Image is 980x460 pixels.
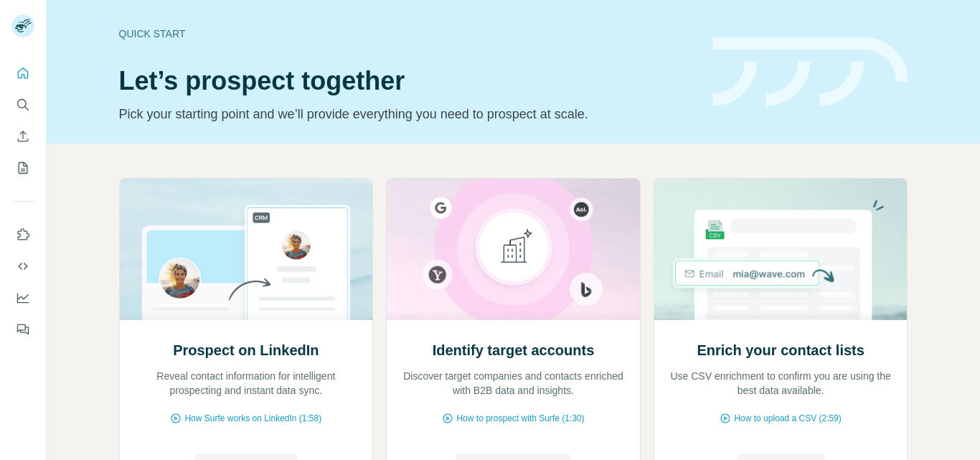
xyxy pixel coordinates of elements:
[669,369,893,398] p: Use CSV enrichment to confirm you are using the best data available.
[11,123,34,149] button: Enrich CSV
[134,369,359,398] p: Reveal contact information for intelligent prospecting and instant data sync.
[119,104,695,124] p: Pick your starting point and we’ll provide everything you need to prospect at scale.
[119,67,695,95] h1: Let’s prospect together
[734,412,841,425] span: How to upload a CSV (2:59)
[11,316,34,342] button: Feedback
[401,369,626,398] p: Discover target companies and contacts enriched with B2B data and insights.
[712,37,908,107] img: banner
[119,27,695,41] div: Quick start
[184,412,321,425] span: How Surfe works on LinkedIn (1:58)
[11,92,34,118] button: Search
[433,340,595,360] h2: Identify target accounts
[11,60,34,86] button: Quick start
[11,155,34,181] button: My lists
[11,285,34,311] button: Dashboard
[654,179,908,320] img: Enrich your contact lists
[456,412,584,425] span: How to prospect with Surfe (1:30)
[697,340,864,360] h2: Enrich your contact lists
[386,179,641,320] img: Identify target accounts
[119,179,374,320] img: Prospect on LinkedIn
[11,222,34,248] button: Use Surfe on LinkedIn
[173,340,319,360] h2: Prospect on LinkedIn
[11,253,34,279] button: Use Surfe API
